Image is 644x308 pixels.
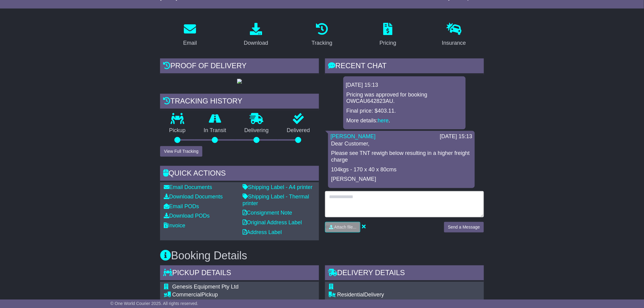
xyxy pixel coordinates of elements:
a: Original Address Label [243,219,302,226]
p: Delivering [235,127,278,134]
div: Insurance [442,39,466,47]
p: Final price: $403.11. [346,108,463,114]
div: Pickup Details [160,265,319,282]
div: Delivery [337,292,454,298]
a: Email PODs [164,203,199,209]
a: Download [240,21,272,49]
a: Email Documents [164,184,212,190]
a: Shipping Label - A4 printer [243,184,313,190]
div: Pickup [172,292,265,298]
a: Consignment Note [243,210,292,216]
a: Address Label [243,229,282,235]
div: Email [183,39,197,47]
p: In Transit [195,127,236,134]
a: Shipping Label - Thermal printer [243,194,309,206]
p: Dear Customer, [331,141,472,147]
a: [PERSON_NAME] [331,133,376,139]
p: Pickup [160,127,195,134]
p: 104kgs - 170 x 40 x 80cms [331,166,472,173]
span: © One World Courier 2025. All rights reserved. [110,301,198,306]
a: Download Documents [164,194,223,200]
a: Tracking [308,21,336,49]
a: Email [179,21,201,49]
span: Commercial [172,292,201,298]
div: Proof of Delivery [160,58,319,75]
p: Delivered [278,127,319,134]
img: GetPodImage [237,79,242,84]
span: Genesis Equipment Pty Ltd [172,284,239,290]
span: Residential [337,292,364,298]
button: Send a Message [444,222,484,233]
div: Delivery Details [325,265,484,282]
p: Pricing was approved for booking OWCAU642823AU. [346,92,463,105]
div: Download [244,39,268,47]
div: [DATE] 15:13 [440,133,472,140]
p: [PERSON_NAME] [331,176,472,183]
a: here [378,117,389,124]
p: More details: . [346,117,463,124]
p: Please see TNT rewigh below resulting in a higher freight charge [331,150,472,163]
a: Insurance [438,21,470,49]
div: Quick Actions [160,166,319,182]
div: RECENT CHAT [325,58,484,75]
button: View Full Tracking [160,146,202,157]
div: Pricing [380,39,396,47]
h3: Booking Details [160,250,484,262]
a: Download PODs [164,213,210,219]
div: Tracking history [160,94,319,110]
a: Invoice [164,222,185,229]
div: [DATE] 15:13 [346,82,463,89]
a: Pricing [376,21,400,49]
div: Tracking [312,39,332,47]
